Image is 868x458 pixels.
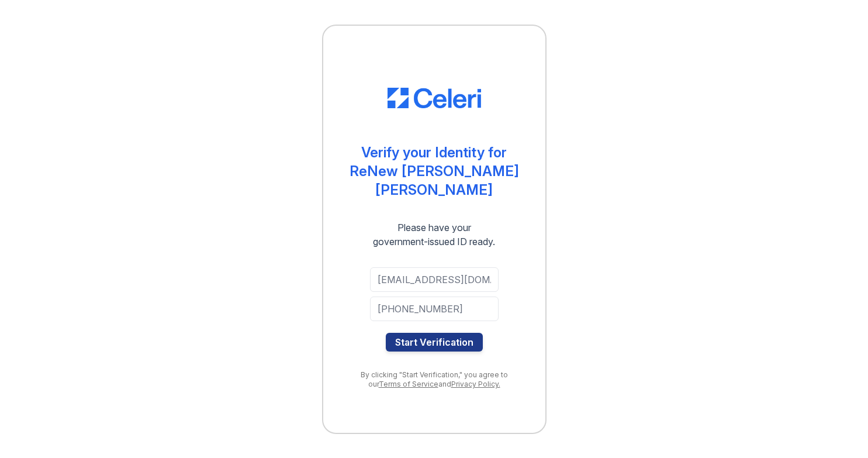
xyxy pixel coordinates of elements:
div: By clicking "Start Verification," you agree to our and [347,370,522,389]
div: Please have your government-issued ID ready. [352,221,516,249]
a: Privacy Policy. [451,380,500,388]
div: Verify your Identity for ReNew [PERSON_NAME] [PERSON_NAME] [347,143,522,199]
a: Terms of Service [379,380,438,388]
img: CE_Logo_Blue-a8612792a0a2168367f1c8372b55b34899dd931a85d93a1a3d3e32e68fde9ad4.png [388,88,481,109]
iframe: chat widget [819,411,856,446]
button: Start Verification [386,333,483,352]
input: Email [370,267,499,292]
input: Phone [370,297,499,321]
